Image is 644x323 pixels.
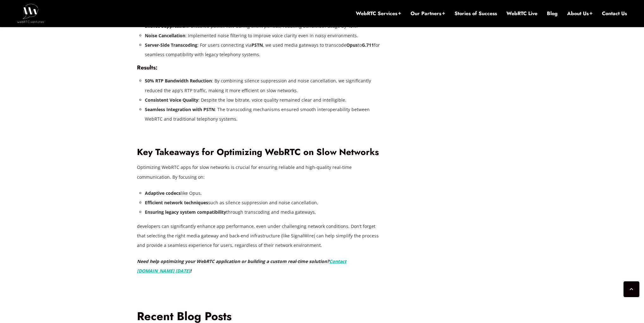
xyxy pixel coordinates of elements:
li: such as silence suppression and noise cancellation, [145,198,381,207]
a: Our Partners [411,10,445,17]
em: Need help optimizing your WebRTC application or building a custom real-time solution? ! [137,258,346,274]
li: : Despite the low bitrate, voice quality remained clear and intelligible. [145,95,381,105]
strong: Key Takeaways for Optimizing WebRTC on Slow Networks [137,146,379,159]
li: : For users connecting via , we used media gateways to transcode to for seamless compatibility wi... [145,40,381,59]
strong: Seamless Integration with PSTN [145,106,215,112]
strong: Consistent Voice Quality [145,97,198,103]
a: About Us [567,10,592,17]
img: WebRTC.ventures [17,4,44,23]
li: : By combining silence suppression and noise cancellation, we significantly reduced the app’s RTP... [145,76,381,95]
a: Contact [DOMAIN_NAME] [DATE] [137,258,346,274]
a: Contact Us [602,10,627,17]
h3: Recent Blog Posts [137,309,381,323]
strong: Opus [346,42,358,48]
strong: 50% RTP Bandwidth Reduction [145,78,212,84]
strong: Server-Side Transcoding [145,42,197,48]
strong: Adaptive codecs [145,190,181,196]
strong: G.711 [362,42,374,48]
p: Optimizing WebRTC apps for slow networks is crucial for ensuring reliable and high-quality real-t... [137,163,381,182]
a: Stories of Success [455,10,497,17]
strong: Noise Cancellation [145,33,185,39]
strong: Efficient network techniques [145,200,208,206]
strong: Silence Suppression [145,23,188,29]
a: WebRTC Live [506,10,537,17]
p: developers can significantly enhance app performance, even under challenging network conditions. ... [137,222,381,250]
li: : Implemented noise filtering to improve voice clarity even in noisy environments. [145,31,381,40]
li: through transcoding and media gateways, [145,207,381,217]
strong: PSTN [251,42,263,48]
strong: Ensuring legacy system compatibility [145,209,226,215]
li: like Opus, [145,188,381,198]
a: WebRTC Services [356,10,401,17]
a: Blog [547,10,558,17]
li: : The transcoding mechanisms ensured smooth interoperability between WebRTC and traditional telep... [145,105,381,124]
strong: Results: [137,63,158,72]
